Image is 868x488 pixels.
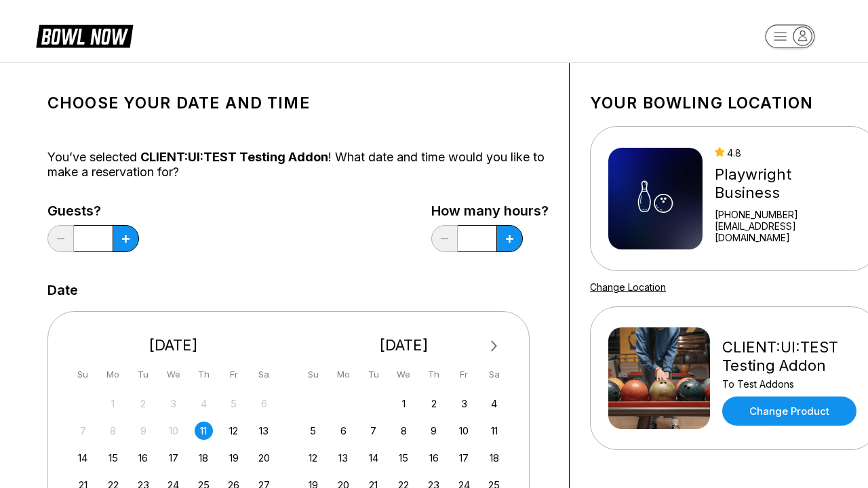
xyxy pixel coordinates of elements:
div: Choose Tuesday, October 14th, 2025 [364,449,382,467]
div: Su [304,365,322,384]
div: 4.8 [715,147,860,159]
div: Not available Wednesday, September 10th, 2025 [164,422,182,440]
div: Not available Saturday, September 6th, 2025 [255,394,273,413]
div: Choose Wednesday, October 8th, 2025 [395,422,413,440]
div: [PHONE_NUMBER] [715,209,860,220]
div: Choose Wednesday, September 17th, 2025 [164,449,182,467]
span: CLIENT:UI:TEST Testing Addon [140,150,328,164]
div: Choose Thursday, October 16th, 2025 [425,449,443,467]
div: Choose Sunday, October 12th, 2025 [304,449,322,467]
div: Playwright Business [715,165,860,202]
div: Choose Thursday, September 18th, 2025 [195,449,213,467]
div: [DATE] [68,336,279,354]
img: Playwright Business [608,148,703,249]
div: Tu [134,365,153,384]
div: Choose Wednesday, October 1st, 2025 [395,394,413,413]
label: Date [47,283,78,298]
div: Not available Monday, September 1st, 2025 [104,394,122,413]
h1: Choose your Date and time [47,94,549,113]
div: Sa [255,365,273,384]
div: Fr [224,365,243,384]
div: Th [195,365,213,384]
div: Th [425,365,443,384]
button: Next Month [484,335,505,357]
div: Choose Wednesday, October 15th, 2025 [395,449,413,467]
div: Not available Thursday, September 4th, 2025 [195,394,213,413]
div: Choose Monday, October 13th, 2025 [334,449,353,467]
div: Choose Thursday, September 11th, 2025 [195,422,213,440]
div: Choose Friday, October 3rd, 2025 [455,394,473,413]
div: Choose Sunday, September 14th, 2025 [74,449,92,467]
div: Choose Saturday, October 4th, 2025 [485,394,503,413]
div: Choose Tuesday, September 16th, 2025 [134,449,153,467]
div: Choose Thursday, October 9th, 2025 [425,422,443,440]
div: Not available Sunday, September 7th, 2025 [74,422,92,440]
div: Choose Tuesday, October 7th, 2025 [364,422,382,440]
div: Not available Wednesday, September 3rd, 2025 [164,394,182,413]
div: Not available Tuesday, September 9th, 2025 [134,422,153,440]
div: Su [74,365,92,384]
div: Choose Saturday, September 20th, 2025 [255,449,273,467]
div: Choose Friday, September 12th, 2025 [224,422,243,440]
a: [EMAIL_ADDRESS][DOMAIN_NAME] [715,220,860,243]
div: Choose Saturday, September 13th, 2025 [255,422,273,440]
div: To Test Addons [722,378,860,390]
div: Fr [455,365,473,384]
div: [DATE] [299,336,509,354]
div: Choose Monday, September 15th, 2025 [104,449,122,467]
div: Sa [485,365,503,384]
div: We [164,365,182,384]
div: Mo [104,365,122,384]
div: Choose Thursday, October 2nd, 2025 [425,394,443,413]
div: Choose Saturday, October 18th, 2025 [485,449,503,467]
a: Change Location [590,281,666,293]
div: Choose Saturday, October 11th, 2025 [485,422,503,440]
div: We [395,365,413,384]
div: CLIENT:UI:TEST Testing Addon [722,338,860,375]
div: Not available Friday, September 5th, 2025 [224,394,243,413]
div: Mo [334,365,353,384]
div: You’ve selected ! What date and time would you like to make a reservation for? [47,150,549,180]
div: Choose Friday, September 19th, 2025 [224,449,243,467]
label: Guests? [47,203,139,218]
div: Tu [364,365,382,384]
div: Choose Sunday, October 5th, 2025 [304,422,322,440]
div: Not available Tuesday, September 2nd, 2025 [134,394,153,413]
label: How many hours? [431,203,549,218]
div: Not available Monday, September 8th, 2025 [104,422,122,440]
div: Choose Monday, October 6th, 2025 [334,422,353,440]
div: Choose Friday, October 10th, 2025 [455,422,473,440]
div: Choose Friday, October 17th, 2025 [455,449,473,467]
img: CLIENT:UI:TEST Testing Addon [608,327,710,429]
a: Change Product [722,396,856,426]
